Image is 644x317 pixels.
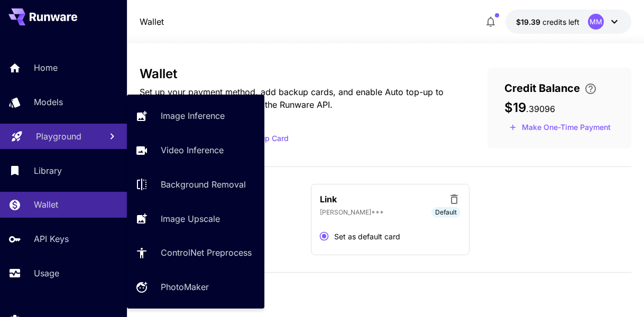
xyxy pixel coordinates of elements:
[504,119,615,136] button: Make a one-time, non-recurring payment
[127,137,264,163] a: Video Inference
[320,208,384,217] p: [PERSON_NAME]***
[36,130,81,143] p: Playground
[542,17,579,26] span: credits left
[588,14,604,30] div: MM
[431,208,461,217] span: Default
[127,240,264,266] a: ControlNet Preprocess
[34,96,63,108] p: Models
[334,231,400,242] span: Set as default card
[140,15,164,28] p: Wallet
[505,10,631,34] button: $19.39096
[127,172,264,198] a: Background Removal
[320,193,337,206] p: Link
[34,267,59,279] p: Usage
[516,17,542,26] span: $19.39
[580,82,601,95] button: Enter your card details and choose an Auto top-up amount to avoid service interruptions. We'll au...
[161,144,224,156] p: Video Inference
[34,61,58,74] p: Home
[504,80,580,96] span: Credit Balance
[140,15,164,28] nav: breadcrumb
[127,274,264,300] a: PhotoMaker
[140,86,453,111] p: Set up your payment method, add backup cards, and enable Auto top-up to ensure uninterrupted acce...
[161,212,220,225] p: Image Upscale
[140,67,453,81] h3: Wallet
[516,16,579,27] div: $19.39096
[34,164,62,177] p: Library
[34,232,69,245] p: API Keys
[161,178,246,191] p: Background Removal
[161,246,252,259] p: ControlNet Preprocess
[127,103,264,129] a: Image Inference
[34,198,58,211] p: Wallet
[161,281,209,293] p: PhotoMaker
[504,100,526,115] span: $19
[161,109,225,122] p: Image Inference
[127,206,264,231] a: Image Upscale
[526,104,555,114] span: . 39096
